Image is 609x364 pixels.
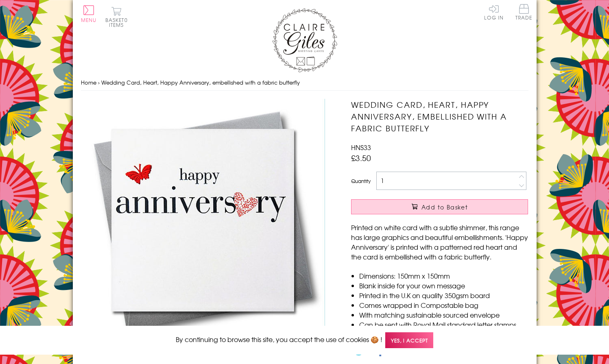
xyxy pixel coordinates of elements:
a: Log In [484,4,504,20]
button: Basket0 items [105,7,128,27]
span: 0 items [109,16,128,28]
li: With matching sustainable sourced envelope [359,310,528,320]
li: Can be sent with Royal Mail standard letter stamps [359,320,528,329]
nav: breadcrumbs [81,74,528,91]
img: Wedding Card, Heart, Happy Anniversary, embellished with a fabric butterfly [81,99,325,342]
span: Yes, I accept [385,332,433,348]
li: Comes wrapped in Compostable bag [359,300,528,310]
a: Home [81,78,96,86]
li: Blank inside for your own message [359,281,528,290]
label: Quantity [351,177,371,185]
h1: Wedding Card, Heart, Happy Anniversary, embellished with a fabric butterfly [351,99,528,134]
span: HNS33 [351,142,371,152]
span: £3.50 [351,152,371,163]
span: › [98,78,100,86]
button: Menu [81,5,97,22]
span: Menu [81,16,97,24]
span: Wedding Card, Heart, Happy Anniversary, embellished with a fabric butterfly [101,78,300,86]
button: Add to Basket [351,199,528,214]
li: Printed in the U.K on quality 350gsm board [359,290,528,300]
span: Trade [515,4,533,20]
a: Trade [515,4,533,22]
img: Claire Giles Greetings Cards [272,8,337,72]
span: Add to Basket [421,203,468,211]
p: Printed on white card with a subtle shimmer, this range has large graphics and beautiful embellis... [351,222,528,262]
li: Dimensions: 150mm x 150mm [359,271,528,281]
